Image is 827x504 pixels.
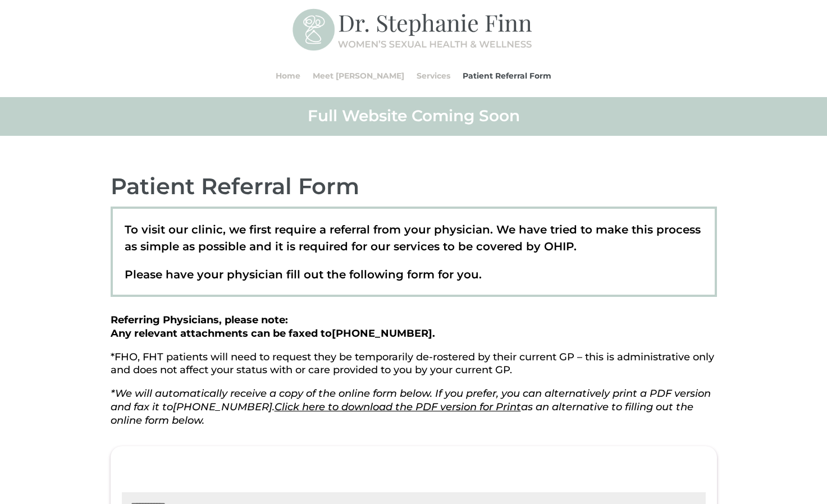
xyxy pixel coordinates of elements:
[332,327,432,340] span: [PHONE_NUMBER]
[111,106,717,131] h2: Full Website Coming Soon
[111,314,435,340] strong: Referring Physicians, please note: Any relevant attachments can be faxed to .
[111,351,717,388] p: *FHO, FHT patients will need to request they be temporarily de-rostered by their current GP – thi...
[417,54,450,97] a: Services
[313,54,404,97] a: Meet [PERSON_NAME]
[125,266,702,283] p: Please have your physician fill out the following form for you.
[111,387,711,427] em: *We will automatically receive a copy of the online form below. If you prefer, you can alternativ...
[173,401,272,413] span: [PHONE_NUMBER]
[275,401,521,413] a: Click here to download the PDF version for Print
[125,221,702,266] p: To visit our clinic, we first require a referral from your physician. We have tried to make this ...
[276,54,300,97] a: Home
[111,172,717,207] h2: Patient Referral Form
[463,54,551,97] a: Patient Referral Form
